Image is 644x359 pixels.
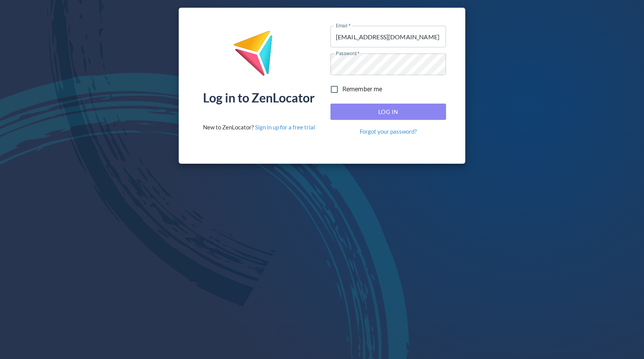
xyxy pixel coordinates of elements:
input: name@company.com [330,26,446,47]
span: Remember me [342,85,382,94]
button: Log In [330,104,446,120]
a: Sign in up for a free trial [255,124,315,131]
img: ZenLocator [233,30,285,82]
div: New to ZenLocator? [203,123,315,131]
span: Log In [339,107,438,117]
div: Log in to ZenLocator [203,92,315,104]
a: Forgot your password? [360,127,417,136]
